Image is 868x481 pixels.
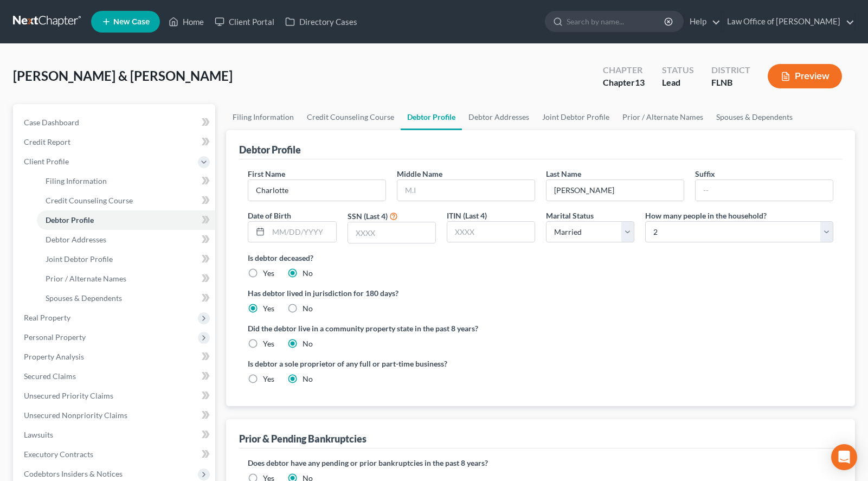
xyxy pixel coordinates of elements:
div: FLNB [711,76,750,89]
input: Search by name... [567,11,666,31]
span: Codebtors Insiders & Notices [24,469,123,478]
label: ITIN (Last 4) [447,210,487,221]
input: -- [248,180,385,201]
input: M.I [397,180,535,201]
div: Prior & Pending Bankruptcies [239,432,367,445]
a: Lawsuits [15,425,215,445]
span: Personal Property [24,332,86,342]
a: Credit Counseling Course [300,104,401,130]
span: Real Property [24,313,70,322]
div: Chapter [603,76,645,89]
span: Lawsuits [24,430,53,439]
a: Law Office of [PERSON_NAME] [722,12,854,31]
a: Joint Debtor Profile [536,104,616,130]
span: Filing Information [46,176,107,185]
a: Debtor Profile [37,210,215,230]
label: Yes [263,374,274,384]
span: Debtor Addresses [46,235,106,244]
span: 13 [635,77,645,87]
span: Unsecured Nonpriority Claims [24,411,127,420]
a: Home [163,12,209,31]
div: Debtor Profile [239,143,301,156]
input: -- [696,180,833,201]
a: Prior / Alternate Names [37,269,215,288]
label: SSN (Last 4) [348,210,388,222]
span: Case Dashboard [24,118,79,127]
a: Help [684,12,721,31]
a: Prior / Alternate Names [616,104,710,130]
div: Lead [662,76,694,89]
label: No [303,374,313,384]
label: Suffix [695,168,715,179]
a: Debtor Addresses [462,104,536,130]
input: -- [546,180,684,201]
span: New Case [113,18,150,26]
a: Credit Report [15,132,215,152]
a: Case Dashboard [15,113,215,132]
a: Debtor Profile [401,104,462,130]
a: Unsecured Nonpriority Claims [15,406,215,425]
label: Yes [263,268,274,279]
label: Middle Name [397,168,442,179]
span: Client Profile [24,157,69,166]
label: How many people in the household? [645,210,767,221]
a: Joint Debtor Profile [37,249,215,269]
span: Joint Debtor Profile [46,254,113,264]
a: Property Analysis [15,347,215,367]
label: Is debtor deceased? [248,252,833,264]
label: No [303,303,313,314]
span: Spouses & Dependents [46,293,122,303]
span: Prior / Alternate Names [46,274,126,283]
a: Client Portal [209,12,280,31]
a: Unsecured Priority Claims [15,386,215,406]
a: Filing Information [37,171,215,191]
label: No [303,268,313,279]
label: No [303,338,313,349]
div: District [711,64,750,76]
a: Spouses & Dependents [37,288,215,308]
label: Date of Birth [248,210,291,221]
label: Marital Status [546,210,594,221]
span: Credit Report [24,137,70,146]
a: Credit Counseling Course [37,191,215,210]
button: Preview [768,64,842,88]
span: Debtor Profile [46,215,94,225]
div: Status [662,64,694,76]
span: Unsecured Priority Claims [24,391,113,400]
input: MM/DD/YYYY [268,222,336,242]
a: Directory Cases [280,12,363,31]
div: Chapter [603,64,645,76]
div: Open Intercom Messenger [831,444,857,470]
label: Last Name [546,168,581,179]
input: XXXX [447,222,535,242]
span: Secured Claims [24,371,76,381]
span: Executory Contracts [24,450,93,459]
label: First Name [248,168,285,179]
a: Secured Claims [15,367,215,386]
input: XXXX [348,222,435,243]
label: Yes [263,303,274,314]
a: Executory Contracts [15,445,215,464]
a: Spouses & Dependents [710,104,799,130]
span: Credit Counseling Course [46,196,133,205]
label: Has debtor lived in jurisdiction for 180 days? [248,287,833,299]
span: Property Analysis [24,352,84,361]
a: Debtor Addresses [37,230,215,249]
label: Is debtor a sole proprietor of any full or part-time business? [248,358,535,369]
label: Does debtor have any pending or prior bankruptcies in the past 8 years? [248,457,833,469]
a: Filing Information [226,104,300,130]
label: Did the debtor live in a community property state in the past 8 years? [248,323,833,334]
label: Yes [263,338,274,349]
span: [PERSON_NAME] & [PERSON_NAME] [13,68,233,84]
